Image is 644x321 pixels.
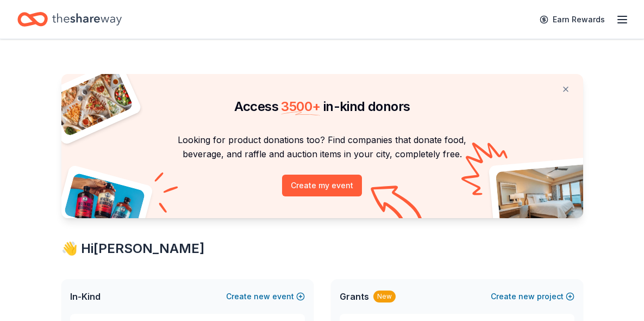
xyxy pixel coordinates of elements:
[226,290,305,303] button: Createnewevent
[61,240,583,257] div: 👋 Hi [PERSON_NAME]
[70,290,101,303] span: In-Kind
[371,186,425,226] img: Curvy arrow
[254,290,270,303] span: new
[17,7,122,32] a: Home
[518,290,535,303] span: new
[533,10,611,29] a: Earn Rewards
[491,290,574,303] button: Createnewproject
[49,67,134,137] img: Pizza
[281,98,320,114] span: 3500 +
[340,290,369,303] span: Grants
[234,98,410,114] span: Access in-kind donors
[373,291,396,303] div: New
[282,175,362,196] button: Create my event
[74,133,570,162] p: Looking for product donations too? Find companies that donate food, beverage, and raffle and auct...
